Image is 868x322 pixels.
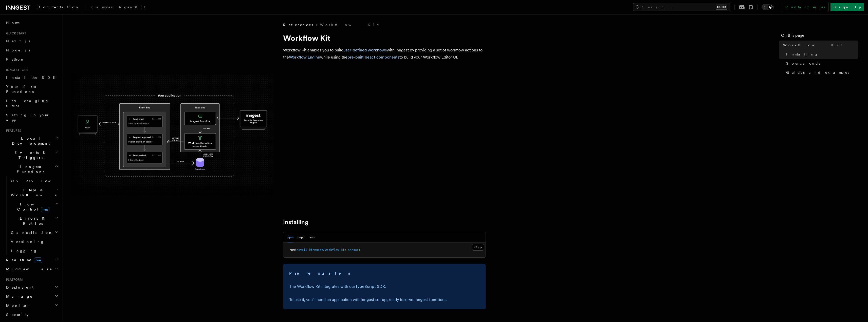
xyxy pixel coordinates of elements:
[4,73,60,82] a: Install the SDK
[283,47,486,61] p: Workflow Kit enables you to build with Inngest by providing a set of workflow actions to the whil...
[9,202,56,212] span: Flow Control
[82,2,116,14] a: Examples
[4,150,55,160] span: Events & Triggers
[4,255,60,264] button: Realtimenew
[9,176,60,185] a: Overview
[4,136,55,146] span: Local Development
[38,5,79,9] span: Documentation
[4,31,26,35] span: Quick start
[343,48,387,52] a: user-defined workflows
[309,232,315,242] button: yarn
[4,129,21,133] span: Features
[4,18,60,27] a: Home
[34,2,82,14] a: Documentation
[6,113,50,122] span: Setting up your app
[4,257,42,262] span: Realtime
[283,219,308,226] a: Installing
[355,284,385,289] a: TypeScript SDK
[347,55,399,60] a: pre-built React components
[4,162,60,176] button: Inngest Functions
[289,283,480,290] p: The Workflow Kit integrates with our .
[4,264,60,274] button: Middleware
[9,200,60,214] button: Flow Controlnew
[4,82,60,96] a: Your first Functions
[41,207,49,212] span: new
[6,75,59,80] span: Install the SDK
[4,164,55,174] span: Inngest Functions
[287,232,293,242] button: npm
[784,50,858,59] a: Installing
[9,187,57,198] span: Steps & Workflows
[4,283,60,292] button: Deployment
[4,134,60,148] button: Local Development
[784,68,858,77] a: Guides and examples
[9,228,60,237] button: Cancellation
[6,39,30,43] span: Next.js
[786,52,818,57] span: Installing
[298,232,305,242] button: pnpm
[786,70,849,75] span: Guides and examples
[4,303,30,308] span: Monitor
[4,96,60,110] a: Leveraging Steps
[119,5,145,9] span: AgentKit
[4,292,60,301] button: Manage
[71,74,274,195] img: The Workflow Kit provides a Workflow Engine to compose workflow actions on the back end and a set...
[786,61,821,66] span: Source code
[4,110,60,125] a: Setting up your app
[4,46,60,55] a: Node.js
[781,32,858,41] h4: On this page
[295,248,307,252] span: install
[783,43,842,48] span: Workflow Kit
[782,3,828,11] a: Contact sales
[6,48,30,52] span: Node.js
[4,176,60,255] div: Inngest Functions
[4,55,60,64] a: Python
[781,41,858,50] a: Workflow Kit
[6,99,49,108] span: Leveraging Steps
[4,68,28,72] span: Inngest tour
[289,296,480,303] p: To use it, you'll need an application with , ready to .
[9,216,55,226] span: Errors & Retries
[4,285,33,290] span: Deployment
[9,237,60,246] a: Versioning
[4,36,60,46] a: Next.js
[830,3,864,11] a: Sign Up
[9,214,60,228] button: Errors & Retries
[361,297,387,302] a: Inngest set up
[289,248,295,252] span: npm
[6,20,20,25] span: Home
[85,5,113,9] span: Examples
[4,310,60,319] a: Security
[633,3,730,11] button: Search...Ctrl+K
[6,313,29,317] span: Security
[4,294,33,299] span: Manage
[762,4,774,10] button: Toggle dark mode
[784,59,858,68] a: Source code
[4,267,52,272] span: Middleware
[403,297,446,302] a: serve Inngest functions
[11,240,44,244] span: Versioning
[348,248,360,252] span: inngest
[289,271,351,276] strong: Prerequisites
[309,248,346,252] span: @inngest/workflow-kit
[283,22,313,27] span: References
[116,2,149,14] a: AgentKit
[9,246,60,255] a: Logging
[283,33,486,43] h1: Workflow Kit
[4,148,60,162] button: Events & Triggers
[4,278,23,282] span: Platform
[9,230,53,235] span: Cancellation
[320,22,379,27] a: Workflow Kit
[472,244,484,251] button: Copy
[289,55,320,60] a: Workflow Engine
[6,57,25,61] span: Python
[9,185,60,200] button: Steps & Workflows
[11,249,37,253] span: Logging
[716,5,727,10] kbd: Ctrl+K
[11,179,63,183] span: Overview
[4,301,60,310] button: Monitor
[6,85,36,94] span: Your first Functions
[34,257,42,263] span: new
